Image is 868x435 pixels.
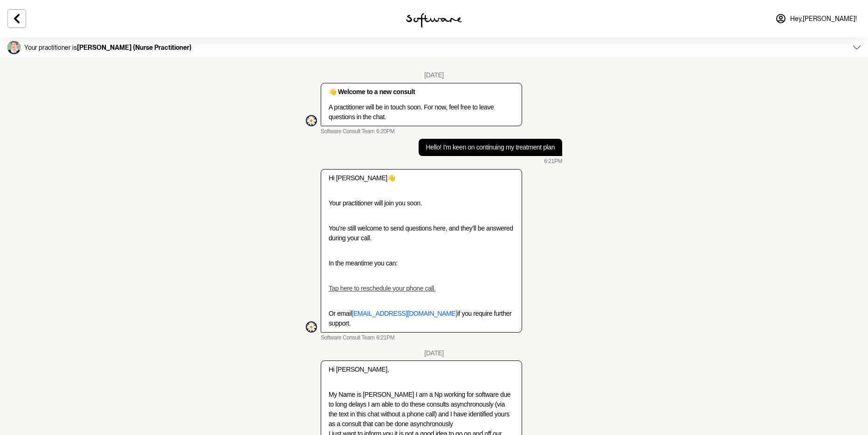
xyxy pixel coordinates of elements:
a: Tap here to reschedule your phone call. [329,285,436,292]
p: Your practitioner is [24,44,192,52]
time: 2024-03-20T07:21:30.987Z [376,334,394,342]
a: [EMAIL_ADDRESS][DOMAIN_NAME] [352,310,457,317]
a: Hey,[PERSON_NAME]! [770,7,862,30]
strong: Welcome to a new consult [338,88,415,95]
div: [DATE] [424,71,444,79]
p: Hello! I'm keen on continuing my treatment plan [426,143,555,152]
div: Software Consult Team [306,321,317,333]
div: Software Consult Team [306,115,317,126]
p: You’re still welcome to send questions here, and they’ll be answered during your call. [329,224,514,243]
p: Hi [PERSON_NAME], [329,365,514,374]
span: Hey, [PERSON_NAME] ! [790,15,857,23]
span: Software Consult Team [321,334,374,342]
strong: [PERSON_NAME] (Nurse Practitioner) [77,44,192,51]
time: 2024-03-20T07:21:30.350Z [544,158,562,165]
time: 2024-03-20T07:20:58.178Z [376,128,394,136]
img: software logo [406,13,462,28]
p: A practitioner will be in touch soon. For now, feel free to leave questions in the chat. [329,102,514,122]
img: Butler [7,41,21,54]
img: S [306,115,317,126]
span: 👋 [329,88,337,95]
p: Hi [PERSON_NAME] [329,173,514,183]
img: S [306,321,317,333]
span: 👋 [387,174,395,182]
p: In the meantime you can: [329,258,514,268]
div: [DATE] [424,349,444,357]
p: Or email if you require further support. [329,309,514,328]
span: Software Consult Team [321,128,374,136]
p: Your practitioner will join you soon. [329,198,514,208]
